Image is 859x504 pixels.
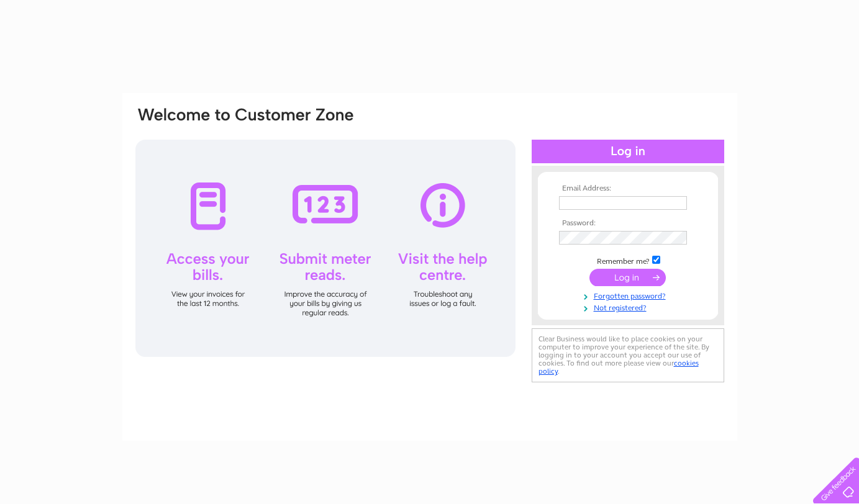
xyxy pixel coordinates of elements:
a: Not registered? [559,301,700,313]
a: Forgotten password? [559,289,700,301]
div: Clear Business would like to place cookies on your computer to improve your experience of the sit... [532,328,724,382]
a: cookies policy [539,359,699,376]
th: Email Address: [556,184,700,193]
td: Remember me? [556,254,700,266]
th: Password: [556,219,700,228]
input: Submit [589,269,666,286]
